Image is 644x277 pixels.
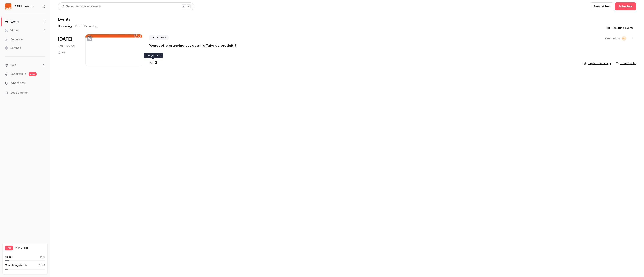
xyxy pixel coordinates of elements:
[58,36,72,42] span: [DATE]
[591,2,613,10] button: New video
[5,255,13,259] p: Videos
[40,81,45,85] iframe: Noticeable Trigger
[605,36,620,41] span: Created by
[15,246,45,250] span: Plan usage
[15,5,29,9] h6: 365degres
[10,72,26,76] a: SpeakerHub
[605,25,636,31] button: Recurring events
[58,44,75,48] span: Thu, 11:30 AM
[5,29,19,33] div: Videos
[5,3,11,10] img: 365degres
[149,35,169,40] span: Live event
[622,36,626,41] span: HC
[10,91,28,95] span: Book a demo
[40,255,45,259] p: / 10
[149,60,157,65] a: 2
[615,2,636,10] button: Schedule
[5,264,27,267] p: Monthly registrants
[75,23,81,30] button: Past
[58,17,70,22] h1: Events
[5,46,21,50] div: Settings
[10,81,25,85] span: What's new
[622,36,626,41] span: Hélène CHOMIENNE
[5,37,23,41] div: Audience
[149,43,236,48] a: Pourquoi le branding est aussi l'affaire du produit ?
[58,34,79,66] div: Oct 2 Thu, 11:30 AM (Europe/Paris)
[5,63,45,67] li: help-dropdown-opener
[5,20,19,24] div: Events
[40,256,41,258] span: 1
[58,23,72,30] button: Upcoming
[61,4,101,9] div: Search for videos or events
[39,264,40,267] span: 2
[583,61,611,65] a: Registration page
[84,23,97,30] button: Recurring
[29,72,37,76] span: new
[616,61,636,65] a: Enter Studio
[39,264,45,267] p: / 30
[58,51,65,54] div: 1 h
[10,63,16,67] span: Help
[5,246,13,250] span: Free
[155,60,157,65] h4: 2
